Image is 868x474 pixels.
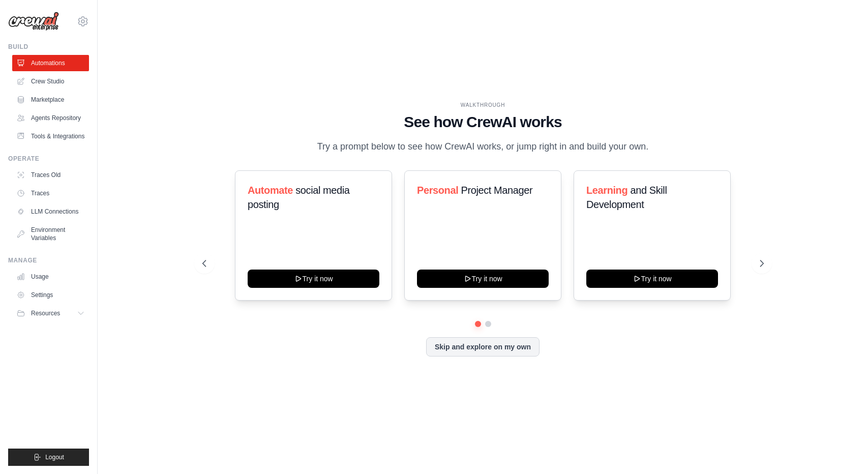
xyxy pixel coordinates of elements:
button: Try it now [586,270,718,288]
a: Automations [12,55,89,71]
iframe: Chat Widget [817,425,868,474]
span: social media posting [248,185,350,210]
a: Traces Old [12,167,89,183]
div: WALKTHROUGH [202,101,764,109]
a: Usage [12,269,89,285]
span: Personal [417,185,458,196]
a: Tools & Integrations [12,128,89,144]
button: Resources [12,305,89,321]
a: Settings [12,287,89,303]
span: Learning [586,185,627,196]
a: Crew Studio [12,73,89,90]
span: Resources [31,309,60,317]
h1: See how CrewAI works [202,113,764,131]
a: Marketplace [12,92,89,108]
button: Logout [8,449,89,466]
span: Project Manager [461,185,532,196]
button: Skip and explore on my own [426,337,540,357]
div: Operate [8,155,89,163]
span: Logout [45,453,64,461]
button: Try it now [417,270,549,288]
p: Try a prompt below to see how CrewAI works, or jump right in and build your own. [312,139,654,154]
button: Try it now [248,270,379,288]
span: Automate [248,185,293,196]
a: Environment Variables [12,222,89,246]
a: Traces [12,185,89,201]
a: Agents Repository [12,110,89,126]
img: Logo [8,12,59,31]
div: Build [8,43,89,51]
a: LLM Connections [12,203,89,220]
div: Manage [8,256,89,264]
